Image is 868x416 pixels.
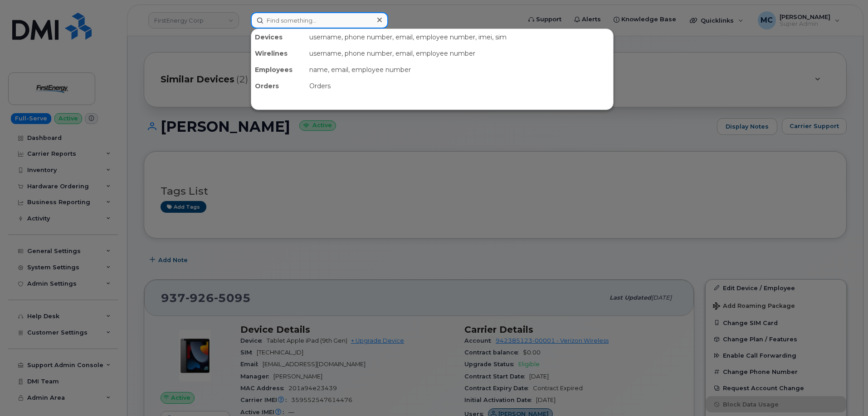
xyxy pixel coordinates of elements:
[306,45,613,62] div: username, phone number, email, employee number
[306,78,613,94] div: Orders
[829,377,861,409] iframe: Messenger Launcher
[251,45,306,62] div: Wirelines
[251,78,306,94] div: Orders
[251,62,306,78] div: Employees
[306,62,613,78] div: name, email, employee number
[306,29,613,45] div: username, phone number, email, employee number, imei, sim
[251,12,388,29] input: Find something...
[251,29,306,45] div: Devices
